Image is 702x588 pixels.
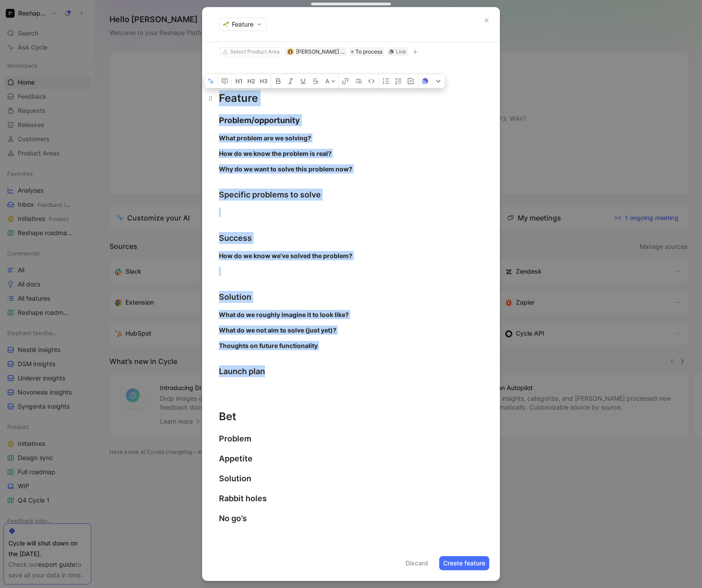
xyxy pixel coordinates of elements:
[355,47,382,56] span: To process
[219,189,483,201] div: Specific problems to solve
[219,252,352,259] strong: How do we know we've solved the problem?
[219,116,300,125] strong: Problem/opportunity
[230,47,280,56] div: Select Product Area
[219,512,483,524] div: No go’s
[219,90,483,106] div: Feature
[439,556,489,570] button: Create feature
[219,291,483,303] div: Solution
[323,74,338,88] button: A
[219,150,331,157] strong: How do we know the problem is real?
[296,48,394,55] span: [PERSON_NAME] van [PERSON_NAME]
[219,342,318,349] strong: Thoughts on future functionality
[219,453,483,464] div: Appetite
[219,472,483,484] div: Solution
[219,433,483,445] div: Problem
[219,409,483,425] div: Bet
[349,47,384,56] div: To process
[232,20,253,29] span: Feature
[223,21,229,27] img: 🌱
[219,165,352,173] strong: Why do we want to solve this problem now?
[402,556,432,570] button: Discard
[288,49,292,54] img: avatar
[219,326,336,334] strong: What do we not aim to solve (just yet)?
[396,47,406,56] div: Link
[219,134,311,142] strong: What problem are we solving?
[219,311,349,318] strong: What do we roughly imagine it to look like?
[219,492,483,504] div: Rabbit holes
[219,365,483,377] div: Launch plan
[219,232,483,244] div: Success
